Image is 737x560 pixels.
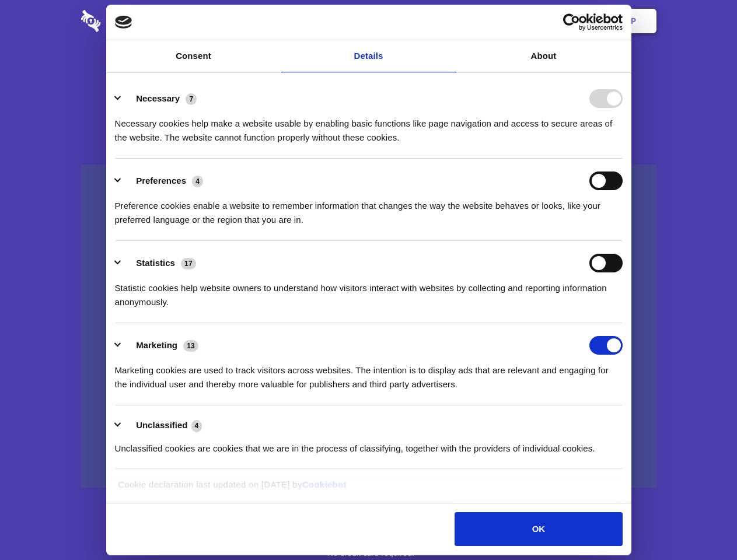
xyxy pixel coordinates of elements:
a: Pricing [343,3,393,39]
button: Necessary (7) [115,89,204,108]
span: 7 [186,93,197,105]
div: Marketing cookies are used to track visitors across websites. The intention is to display ads tha... [115,355,623,391]
h4: Auto-redaction of sensitive data, encrypted data sharing and self-destructing private chats. Shar... [81,106,656,145]
a: Login [529,3,580,39]
a: Wistia video thumbnail [81,164,656,488]
div: Statistic cookies help website owners to understand how visitors interact with websites by collec... [115,272,623,309]
img: logo-wordmark-white-trans-d4663122ce5f474addd5e946df7df03e33cb6a1c49d2221995e7729f52c070b2.svg [81,10,181,32]
img: logo [115,16,132,29]
button: Statistics (17) [115,254,204,272]
span: 13 [183,340,198,352]
a: Details [281,40,456,72]
a: About [456,40,631,72]
button: Marketing (13) [115,336,206,355]
label: Statistics [136,258,175,268]
button: Preferences (4) [115,171,211,190]
button: Unclassified (4) [115,418,209,433]
span: 4 [192,176,203,187]
div: Cookie declaration last updated on [DATE] by [109,478,628,501]
label: Preferences [136,176,186,185]
a: Cookiebot [302,480,347,489]
div: Necessary cookies help make a website usable by enabling basic functions like page navigation and... [115,108,623,145]
a: Usercentrics Cookiebot - opens in a new window [521,13,623,31]
label: Marketing [136,340,177,350]
iframe: Drift Widget Chat Controller [679,502,723,546]
a: Contact [473,3,527,39]
span: 4 [191,420,202,432]
div: Unclassified cookies are cookies that we are in the process of classifying, together with the pro... [115,433,623,456]
label: Necessary [136,93,180,103]
button: OK [455,512,622,546]
span: 17 [181,258,196,269]
h1: Eliminate Slack Data Loss. [81,52,656,94]
a: Consent [106,40,281,72]
div: Preference cookies enable a website to remember information that changes the way the website beha... [115,190,623,227]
